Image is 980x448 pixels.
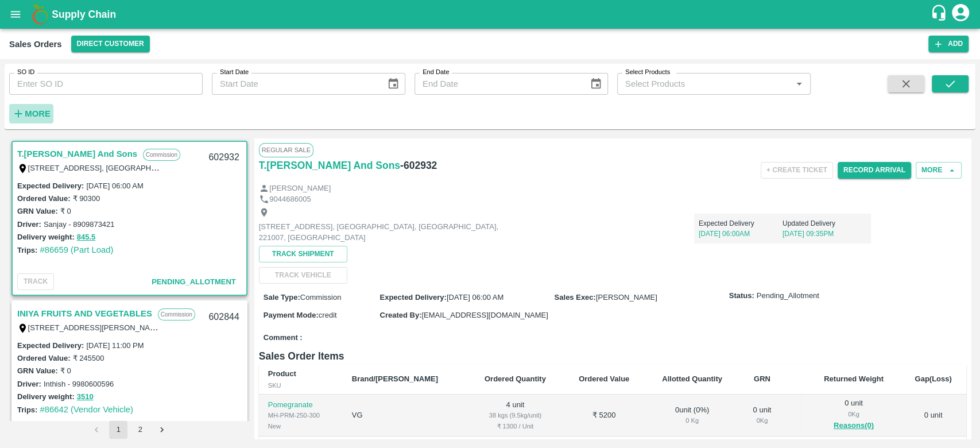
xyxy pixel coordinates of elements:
[9,37,62,52] div: Sales Orders
[382,73,404,95] button: Choose date
[86,341,144,350] label: [DATE] 11:00 PM
[158,308,195,320] p: Commission
[28,323,164,332] label: [STREET_ADDRESS][PERSON_NAME]
[928,36,969,52] button: Add
[352,374,438,383] b: Brand/[PERSON_NAME]
[17,68,34,77] label: SO ID
[52,6,930,22] a: Supply Chain
[300,293,342,302] span: Commission
[754,374,770,383] b: GRN
[930,4,950,25] div: customer-support
[109,420,127,439] button: page 1
[783,218,866,229] p: Updated Delivery
[415,73,580,95] input: End Date
[816,409,891,419] div: 0 Kg
[423,68,449,77] label: End Date
[17,246,37,254] label: Trips:
[264,293,300,302] label: Sale Type :
[17,194,70,203] label: Ordered Value:
[17,146,137,161] a: T.[PERSON_NAME] And Sons
[259,222,517,243] p: [STREET_ADDRESS], [GEOGRAPHIC_DATA], [GEOGRAPHIC_DATA], 221007, [GEOGRAPHIC_DATA]
[729,291,754,302] label: Status:
[621,76,788,91] input: Select Products
[477,421,553,431] div: ₹ 1300 / Unit
[268,410,334,420] div: MH-PRM-250-300
[17,405,37,414] label: Trips:
[824,374,884,383] b: Returned Weight
[268,421,334,431] div: New
[477,410,553,420] div: 38 kgs (9.5kg/unit)
[654,415,730,426] div: 0 Kg
[131,420,149,439] button: Go to page 2
[60,366,71,375] label: ₹ 0
[86,181,143,190] label: [DATE] 06:00 AM
[17,207,58,215] label: GRN Value:
[748,415,776,426] div: 0 Kg
[212,73,378,95] input: Start Date
[264,311,319,319] label: Payment Mode :
[343,395,468,437] td: VG
[153,420,171,439] button: Go to next page
[220,68,249,77] label: Start Date
[625,68,670,77] label: Select Products
[268,380,334,391] div: SKU
[60,207,71,215] label: ₹ 0
[77,231,96,244] button: 845.5
[447,293,503,302] span: [DATE] 06:00 AM
[792,76,807,91] button: Open
[77,391,94,404] button: 3510
[699,218,783,229] p: Expected Delivery
[9,73,203,95] input: Enter SO ID
[264,333,303,343] label: Comment :
[40,405,133,414] a: #86642 (Vendor Vehicle)
[9,104,53,123] button: More
[259,246,347,262] button: Track Shipment
[467,395,563,437] td: 4 unit
[268,369,296,378] b: Product
[17,233,75,241] label: Delivery weight:
[72,194,100,203] label: ₹ 90300
[563,395,645,437] td: ₹ 5200
[699,229,783,239] p: [DATE] 06:00AM
[17,380,41,388] label: Driver:
[379,311,421,319] label: Created By :
[202,304,246,331] div: 602844
[400,157,437,173] h6: - 602932
[757,291,819,302] span: Pending_Allotment
[748,405,776,426] div: 0 unit
[259,157,400,173] h6: T.[PERSON_NAME] And Sons
[2,1,29,28] button: open drawer
[152,277,236,286] span: Pending_Allotment
[268,400,334,411] p: Pomegranate
[17,181,84,190] label: Expected Delivery :
[269,183,331,194] p: [PERSON_NAME]
[17,341,84,350] label: Expected Delivery :
[579,374,629,383] b: Ordered Value
[421,311,548,319] span: [EMAIL_ADDRESS][DOMAIN_NAME]
[259,143,313,157] span: Regular Sale
[44,220,115,229] label: Sanjay - 8909873421
[86,420,173,439] nav: pagination navigation
[900,395,966,437] td: 0 unit
[52,9,116,20] b: Supply Chain
[950,2,971,26] div: account of current user
[28,163,377,172] label: [STREET_ADDRESS], [GEOGRAPHIC_DATA], [GEOGRAPHIC_DATA], 221007, [GEOGRAPHIC_DATA]
[838,162,911,179] button: Record Arrival
[916,162,962,179] button: More
[783,229,866,239] p: [DATE] 09:35PM
[654,405,730,426] div: 0 unit ( 0 %)
[596,293,657,302] span: [PERSON_NAME]
[202,144,246,171] div: 602932
[25,109,51,118] strong: More
[259,348,966,364] h6: Sales Order Items
[816,419,891,432] button: Reasons(0)
[816,398,891,432] div: 0 unit
[269,194,311,205] p: 9044686005
[662,374,722,383] b: Allotted Quantity
[17,220,41,229] label: Driver:
[72,354,104,362] label: ₹ 245500
[555,293,596,302] label: Sales Exec :
[44,380,114,388] label: Inthish - 9980600596
[585,73,607,95] button: Choose date
[379,293,446,302] label: Expected Delivery :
